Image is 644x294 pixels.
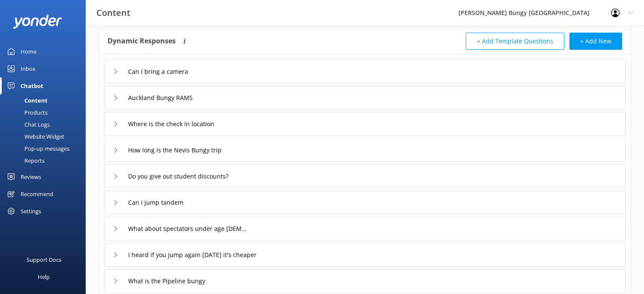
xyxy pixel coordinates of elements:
img: yonder-white-logo.png [13,15,62,29]
h3: Content [96,6,130,20]
div: Chat Logs [5,118,50,130]
div: Inbox [21,60,36,77]
a: Reports [5,155,86,167]
a: Products [5,106,86,118]
a: Website Widget [5,130,86,142]
div: Help [38,268,50,285]
div: Settings [21,203,41,220]
a: Pop-up messages [5,142,86,155]
a: Content [5,94,86,106]
div: Products [5,106,48,118]
div: Reviews [21,168,41,185]
div: Reports [5,155,45,167]
div: Pop-up messages [5,142,69,155]
a: Chat Logs [5,118,86,130]
div: Home [21,43,36,60]
button: + Add Template Questions [466,33,564,50]
div: Recommend [21,185,53,203]
div: Content [5,94,48,106]
button: + Add New [569,33,622,50]
h4: Dynamic Responses [108,33,176,50]
div: Chatbot [21,77,43,94]
div: Support Docs [27,251,61,268]
div: Website Widget [5,130,64,142]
